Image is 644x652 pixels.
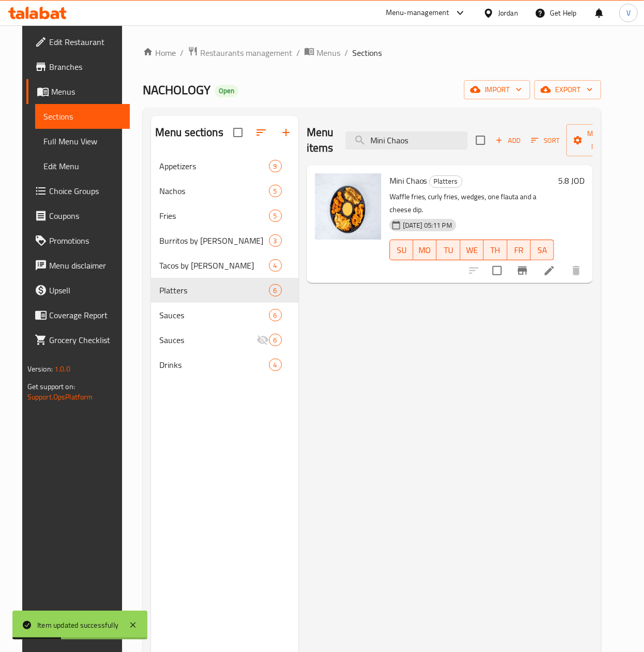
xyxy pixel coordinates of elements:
[151,203,298,228] div: Fries5
[507,240,531,260] button: FR
[35,154,130,179] a: Edit Menu
[215,85,238,97] div: Open
[317,47,340,59] span: Menus
[352,47,382,59] span: Sections
[151,150,298,381] nav: Menu sections
[512,243,527,258] span: FR
[26,228,130,253] a: Promotions
[151,154,298,179] div: Appetizers9
[159,185,269,197] span: Nachos
[575,127,627,153] span: Manage items
[143,78,211,101] span: NACHOLOGY
[486,260,508,281] span: Select to update
[531,135,560,146] span: Sort
[35,129,130,154] a: Full Menu View
[269,234,282,247] div: items
[558,173,585,188] h6: 5.8 JOD
[26,328,130,352] a: Grocery Checklist
[159,210,269,222] span: Fries
[151,253,298,278] div: Tacos by [PERSON_NAME]4
[49,61,122,73] span: Branches
[159,284,269,297] span: Platters
[315,173,381,240] img: Mini Chaos
[35,104,130,129] a: Sections
[543,83,593,96] span: export
[49,210,122,222] span: Coupons
[27,380,75,393] span: Get support on:
[159,309,269,321] div: Sauces
[413,240,437,260] button: MO
[37,619,118,631] div: Item updated successfully
[43,110,122,123] span: Sections
[49,36,122,48] span: Edit Restaurant
[470,129,491,151] span: Select section
[155,125,223,140] h2: Menu sections
[269,186,281,196] span: 5
[566,124,636,156] button: Manage items
[464,80,530,99] button: import
[26,54,130,79] a: Branches
[399,220,456,230] span: [DATE] 05:11 PM
[26,179,130,203] a: Choice Groups
[151,328,298,352] div: Sauces6
[269,236,281,246] span: 3
[626,7,631,19] span: V
[465,243,480,258] span: WE
[390,190,555,216] p: Waffle fries, curly fries, wedges, one flauta and a cheese dip.
[535,243,550,258] span: SA
[510,258,535,283] button: Branch-specific-item
[200,47,292,59] span: Restaurants management
[394,243,409,258] span: SU
[159,359,269,371] span: Drinks
[525,132,566,149] span: Sort items
[296,47,300,59] li: /
[159,160,269,172] span: Appetizers
[249,120,274,145] span: Sort sections
[49,185,122,197] span: Choice Groups
[151,278,298,303] div: Platters6
[43,160,122,172] span: Edit Menu
[304,46,340,60] a: Menus
[531,240,554,260] button: SA
[269,284,282,297] div: items
[257,334,269,346] svg: Inactive section
[27,362,53,376] span: Version:
[143,47,176,59] a: Home
[227,122,249,143] span: Select all sections
[430,175,462,187] span: Platters
[26,203,130,228] a: Coupons
[269,334,282,346] div: items
[498,7,518,19] div: Jordan
[49,284,122,297] span: Upsell
[269,185,282,197] div: items
[441,243,456,258] span: TU
[159,259,269,272] span: Tacos by [PERSON_NAME]
[417,243,432,258] span: MO
[269,261,281,271] span: 4
[49,334,122,346] span: Grocery Checklist
[429,175,462,188] div: Platters
[269,286,281,295] span: 6
[151,352,298,377] div: Drinks4
[534,80,601,99] button: export
[26,29,130,54] a: Edit Restaurant
[188,46,292,60] a: Restaurants management
[484,240,507,260] button: TH
[269,360,281,370] span: 4
[151,228,298,253] div: Burritos by [PERSON_NAME]3
[491,132,525,149] span: Add item
[180,47,184,59] li: /
[51,85,122,98] span: Menus
[143,46,601,60] nav: breadcrumb
[49,309,122,321] span: Coverage Report
[159,234,269,247] span: Burritos by [PERSON_NAME]
[151,179,298,203] div: Nachos5
[269,211,281,221] span: 5
[491,132,525,149] button: Add
[215,86,238,95] span: Open
[159,334,257,346] span: Sauces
